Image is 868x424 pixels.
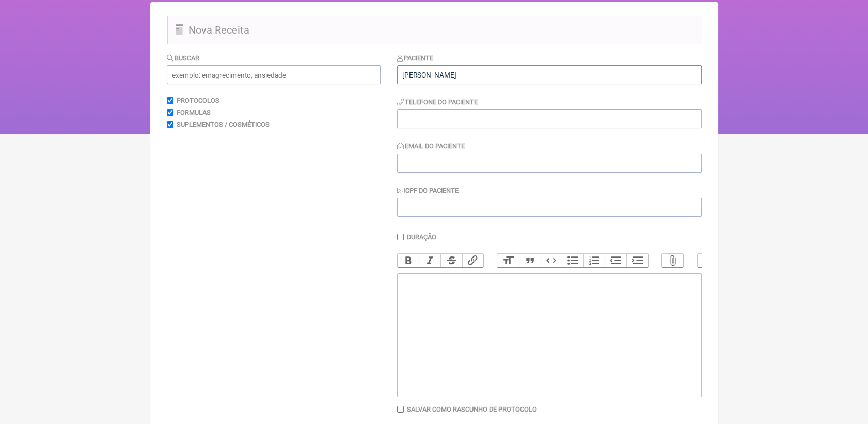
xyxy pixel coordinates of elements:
button: Decrease Level [605,254,626,267]
button: Bullets [562,254,583,267]
h2: Nova Receita [167,16,702,44]
label: Paciente [397,54,434,62]
label: Buscar [167,54,200,62]
label: Email do Paciente [397,142,465,150]
button: Attach Files [662,254,684,267]
button: Italic [419,254,440,267]
label: CPF do Paciente [397,187,459,194]
button: Bold [398,254,419,267]
button: Heading [497,254,519,267]
label: Protocolos [177,97,219,104]
button: Undo [698,254,719,267]
button: Link [462,254,484,267]
button: Strikethrough [440,254,462,267]
label: Salvar como rascunho de Protocolo [407,405,537,413]
button: Quote [519,254,541,267]
label: Telefone do Paciente [397,98,478,106]
label: Suplementos / Cosméticos [177,120,270,128]
label: Formulas [177,109,211,116]
input: exemplo: emagrecimento, ansiedade [167,65,381,84]
button: Numbers [583,254,605,267]
button: Code [541,254,562,267]
label: Duração [407,233,436,241]
button: Increase Level [626,254,648,267]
